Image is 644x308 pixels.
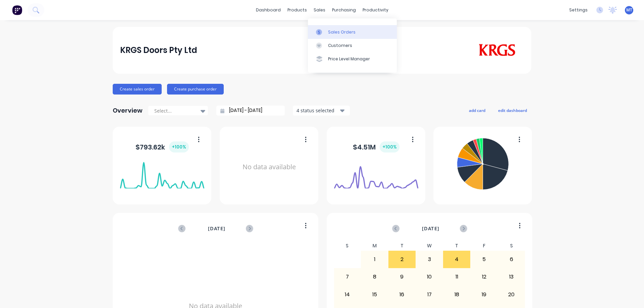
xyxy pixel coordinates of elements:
div: 7 [334,268,361,285]
div: sales [310,5,329,15]
div: productivity [359,5,392,15]
div: 11 [443,268,470,285]
div: settings [566,5,591,15]
div: 10 [416,268,443,285]
a: dashboard [253,5,284,15]
div: S [498,241,525,251]
div: 4 [443,251,470,268]
img: Factory [12,5,22,15]
div: 14 [334,286,361,303]
div: 20 [498,286,525,303]
div: S [334,241,361,251]
span: [DATE] [422,225,439,232]
img: KRGS Doors Pty Ltd [477,44,517,57]
div: $ 4.51M [353,141,399,152]
div: W [416,241,443,251]
button: 4 status selected [293,106,350,116]
div: Sales Orders [328,29,356,35]
button: add card [465,106,490,115]
div: Price Level Manager [328,56,370,62]
div: 3 [416,251,443,268]
div: 8 [361,268,388,285]
button: edit dashboard [494,106,531,115]
div: purchasing [329,5,359,15]
a: Price Level Manager [308,52,397,66]
div: + 100 % [169,141,189,152]
a: Customers [308,39,397,52]
div: 6 [498,251,525,268]
div: 19 [471,286,497,303]
div: Overview [113,104,143,117]
div: 9 [389,268,416,285]
div: 15 [361,286,388,303]
div: $ 793.62k [136,141,189,152]
div: No data available [227,135,311,199]
div: products [284,5,310,15]
div: KRGS Doors Pty Ltd [120,44,197,57]
div: 16 [389,286,416,303]
div: + 100 % [380,141,399,152]
div: 4 status selected [297,107,339,114]
div: Customers [328,43,352,49]
div: T [388,241,416,251]
div: M [361,241,388,251]
div: 18 [443,286,470,303]
div: 17 [416,286,443,303]
div: 12 [471,268,497,285]
div: 2 [389,251,416,268]
div: F [470,241,498,251]
div: T [443,241,471,251]
div: 5 [471,251,497,268]
a: Sales Orders [308,25,397,39]
div: 13 [498,268,525,285]
div: 1 [361,251,388,268]
span: [DATE] [208,225,225,232]
button: Create purchase order [167,84,224,95]
button: Create sales order [113,84,162,95]
span: MT [626,7,632,13]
